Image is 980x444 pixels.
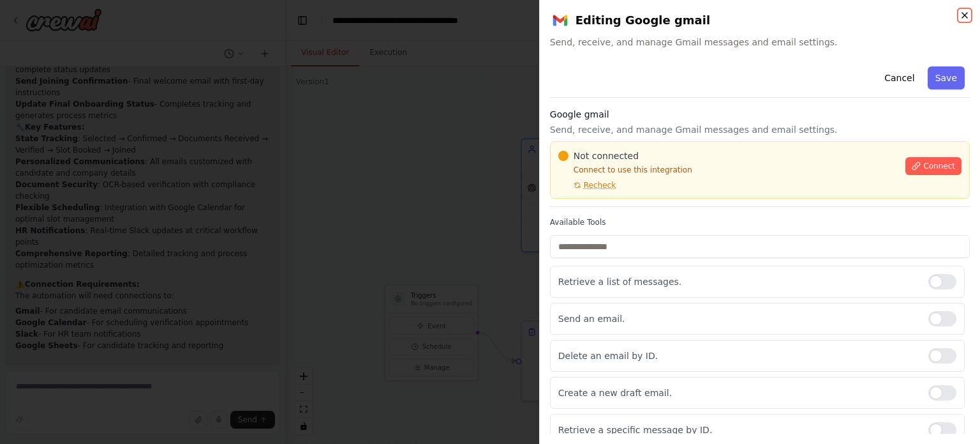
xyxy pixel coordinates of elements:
span: Send, receive, and manage Gmail messages and email settings. [550,36,970,49]
p: Retrieve a specific message by ID. [558,424,918,436]
button: Cancel [877,66,922,89]
p: Retrieve a list of messages. [558,275,918,288]
p: Send an email. [558,312,918,325]
button: Save [928,66,965,89]
span: Recheck [584,180,616,190]
p: Create a new draft email. [558,387,918,399]
span: Connect [923,161,955,171]
p: Delete an email by ID. [558,349,918,362]
img: Google gmail [550,10,570,31]
label: Available Tools [550,217,970,227]
p: Send, receive, and manage Gmail messages and email settings. [550,123,970,136]
button: Connect [905,157,961,175]
button: Recheck [558,180,616,190]
h2: Editing Google gmail [550,10,970,31]
span: Not connected [574,149,639,162]
h3: Google gmail [550,108,970,121]
p: Connect to use this integration [558,165,898,175]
